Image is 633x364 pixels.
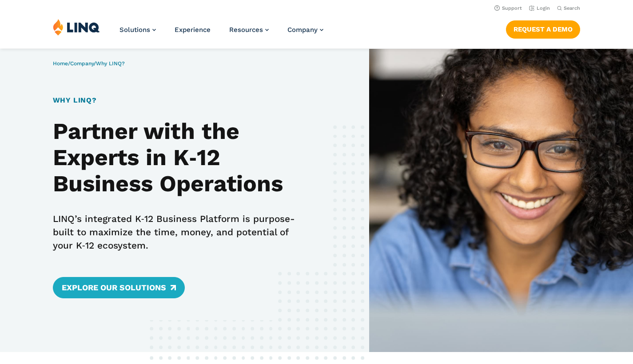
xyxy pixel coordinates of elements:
a: Solutions [119,26,156,34]
a: Experience [175,26,211,34]
img: LINQer smiling [369,49,633,352]
span: / / [53,60,125,67]
h1: Why LINQ? [53,95,302,106]
span: Solutions [119,26,150,34]
nav: Button Navigation [506,19,580,38]
span: Why LINQ? [96,60,125,67]
span: Resources [229,26,263,34]
nav: Primary Navigation [119,19,323,48]
a: Resources [229,26,269,34]
a: Login [529,5,550,11]
a: Explore Our Solutions [53,277,185,298]
h2: Partner with the Experts in K‑12 Business Operations [53,118,302,197]
img: LINQ | K‑12 Software [53,19,100,36]
a: Company [70,60,94,67]
a: Home [53,60,68,67]
span: Company [287,26,318,34]
a: Company [287,26,323,34]
p: LINQ’s integrated K‑12 Business Platform is purpose-built to maximize the time, money, and potent... [53,213,302,252]
span: Search [564,5,580,11]
button: Open Search Bar [557,5,580,12]
a: Request a Demo [506,20,580,38]
a: Support [494,5,522,11]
